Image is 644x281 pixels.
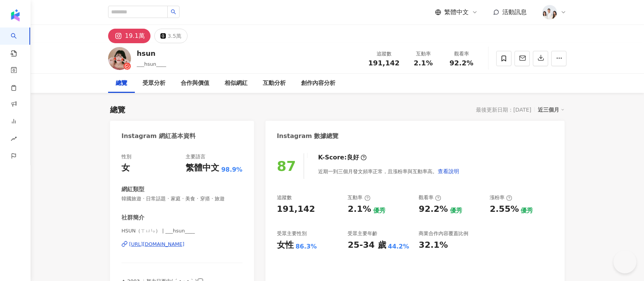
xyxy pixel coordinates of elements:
[450,206,462,215] div: 優秀
[129,241,184,248] div: [URL][DOMAIN_NAME]
[9,9,21,21] img: logo icon
[108,47,131,70] img: KOL Avatar
[476,107,531,113] div: 最後更新日期：[DATE]
[121,241,243,248] a: [URL][DOMAIN_NAME]
[181,79,209,88] div: 合作與價值
[186,162,219,174] div: 繁體中文
[444,8,469,16] span: 繁體中文
[419,203,448,215] div: 92.2%
[368,59,400,67] span: 191,142
[538,105,565,115] div: 近三個月
[301,79,335,88] div: 創作內容分析
[277,239,294,251] div: 女性
[419,230,468,237] div: 商業合作內容覆蓋比例
[419,239,448,251] div: 32.1%
[186,153,205,160] div: 主要語言
[137,61,166,67] span: ___hsun____
[450,59,473,67] span: 92.2%
[419,194,441,201] div: 觀看率
[348,239,386,251] div: 25-34 歲
[490,203,519,215] div: 2.55%
[277,132,339,140] div: Instagram 數據總覽
[110,104,125,115] div: 總覽
[171,9,176,15] span: search
[277,203,315,215] div: 191,142
[11,28,26,57] a: search
[108,29,150,43] button: 19.1萬
[347,153,359,162] div: 良好
[414,59,433,67] span: 2.1%
[225,79,248,88] div: 相似網紅
[542,5,557,19] img: 20231221_NR_1399_Small.jpg
[409,50,438,58] div: 互動率
[277,230,307,237] div: 受眾主要性別
[348,203,371,215] div: 2.1%
[154,29,188,43] button: 3.5萬
[11,131,17,148] span: rise
[121,195,243,202] span: 韓國旅遊 · 日常話題 · 家庭 · 美食 · 穿搭 · 旅遊
[121,185,144,193] div: 網紅類型
[318,153,367,162] div: K-Score :
[121,153,131,160] div: 性別
[121,227,243,234] span: HSUN（ㄒㄩㄣ） | ___hsun____
[348,194,370,201] div: 互動率
[521,206,533,215] div: 優秀
[437,164,460,179] button: 查看說明
[613,250,636,273] iframe: Help Scout Beacon - Open
[121,132,196,140] div: Instagram 網紅基本資料
[125,31,145,41] div: 19.1萬
[490,194,512,201] div: 漲粉率
[438,168,459,174] span: 查看說明
[142,79,165,88] div: 受眾分析
[296,242,317,251] div: 86.3%
[277,158,296,174] div: 87
[502,8,527,16] span: 活動訊息
[168,31,181,41] div: 3.5萬
[121,214,144,222] div: 社群簡介
[277,194,292,201] div: 追蹤數
[388,242,409,251] div: 44.2%
[318,164,460,179] div: 近期一到三個月發文頻率正常，且漲粉率與互動率高。
[447,50,476,58] div: 觀看率
[116,79,127,88] div: 總覽
[137,49,166,58] div: hsun
[373,206,385,215] div: 優秀
[263,79,286,88] div: 互動分析
[368,50,400,58] div: 追蹤數
[121,162,130,174] div: 女
[221,166,243,174] span: 98.9%
[348,230,377,237] div: 受眾主要年齡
